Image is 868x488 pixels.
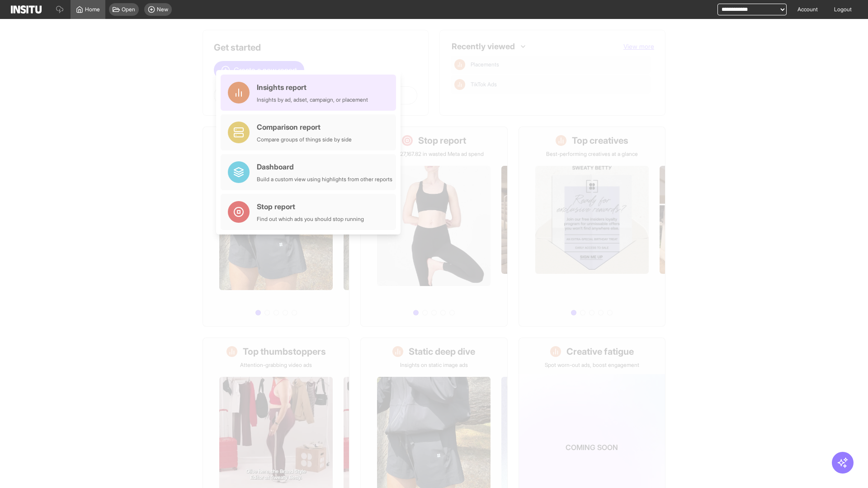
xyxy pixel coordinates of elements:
[11,5,42,14] img: Logo
[257,82,368,93] div: Insights report
[122,6,135,13] span: Open
[257,216,364,223] div: Find out which ads you should stop running
[157,6,168,13] span: New
[85,6,100,13] span: Home
[257,96,368,103] div: Insights by ad, adset, campaign, or placement
[257,201,364,212] div: Stop report
[257,176,392,183] div: Build a custom view using highlights from other reports
[257,136,352,143] div: Compare groups of things side by side
[257,122,352,132] div: Comparison report
[257,161,392,172] div: Dashboard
